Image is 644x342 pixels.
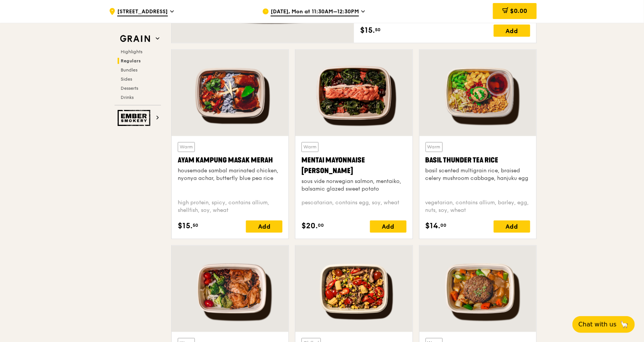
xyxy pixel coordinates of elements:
[572,316,635,333] button: Chat with us🦙
[441,223,447,229] span: 00
[178,155,282,166] div: Ayam Kampung Masak Merah
[494,221,530,233] div: Add
[118,32,153,46] img: Grain web logo
[301,221,318,232] span: $20.
[426,221,441,232] span: $14.
[370,221,406,233] div: Add
[193,223,198,229] span: 50
[178,221,193,232] span: $15.
[620,320,629,329] span: 🦙
[375,27,381,33] span: 50
[118,110,153,126] img: Ember Smokery web logo
[301,178,406,193] div: sous vide norwegian salmon, mentaiko, balsamic glazed sweet potato
[121,67,137,73] span: Bundles
[121,86,138,91] span: Desserts
[246,221,282,233] div: Add
[318,223,324,229] span: 00
[579,320,617,329] span: Chat with us
[301,199,406,215] div: pescatarian, contains egg, soy, wheat
[178,167,282,183] div: housemade sambal marinated chicken, nyonya achar, butterfly blue pea rice
[510,7,527,14] span: $0.00
[121,95,134,100] span: Drinks
[178,142,195,152] div: Warm
[121,58,141,64] span: Regulars
[301,155,406,177] div: Mentai Mayonnaise [PERSON_NAME]
[301,142,319,152] div: Warm
[426,142,443,152] div: Warm
[117,8,168,16] span: [STREET_ADDRESS]
[426,155,530,166] div: Basil Thunder Tea Rice
[494,25,530,37] div: Add
[121,49,142,54] span: Highlights
[426,167,530,183] div: basil scented multigrain rice, braised celery mushroom cabbage, hanjuku egg
[426,199,530,215] div: vegetarian, contains allium, barley, egg, nuts, soy, wheat
[360,25,375,36] span: $15.
[271,8,359,16] span: [DATE], Mon at 11:30AM–12:30PM
[121,76,132,82] span: Sides
[178,199,282,215] div: high protein, spicy, contains allium, shellfish, soy, wheat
